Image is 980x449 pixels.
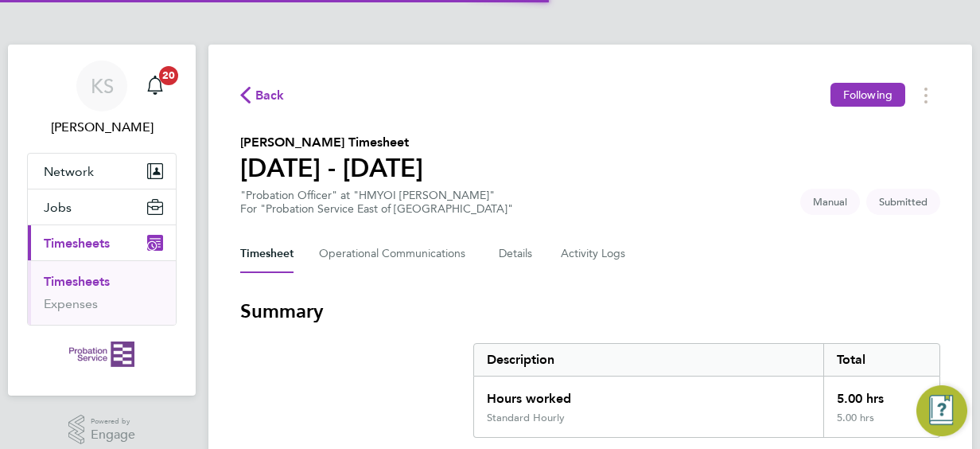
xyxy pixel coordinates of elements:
img: probationservice-logo-retina.png [69,342,134,367]
span: This timesheet was manually created. [800,189,860,215]
button: Back [240,85,285,105]
button: Timesheets Menu [912,83,940,107]
nav: Main navigation [8,45,196,396]
a: Timesheets [44,274,110,289]
span: Following [843,88,892,102]
div: Total [823,344,939,376]
button: Operational Communications [319,235,473,273]
h3: Summary [240,299,940,324]
div: Timesheets [28,260,176,325]
button: Engage Resource Center [916,385,967,436]
div: 5.00 hrs [823,377,939,412]
span: 20 [159,66,178,85]
span: Kerry Smith [27,118,177,137]
span: KS [91,76,114,96]
span: Network [44,164,94,179]
div: Hours worked [474,377,823,412]
div: Summary [473,343,940,438]
a: Powered byEngage [68,415,136,445]
span: Back [255,86,285,105]
button: Details [499,235,535,273]
div: "Probation Officer" at "HMYOI [PERSON_NAME]" [240,189,513,216]
button: Timesheets [28,225,176,260]
button: Jobs [28,189,176,224]
div: 5.00 hrs [823,412,939,437]
div: Standard Hourly [487,412,565,424]
div: Description [474,344,823,376]
button: Network [28,154,176,189]
span: Engage [91,428,135,442]
span: This timesheet is Submitted. [866,189,940,215]
a: 20 [139,61,171,111]
a: Expenses [44,296,98,311]
a: Go to home page [27,342,177,367]
button: Activity Logs [561,235,628,273]
span: Timesheets [44,236,110,251]
button: Following [830,83,905,107]
span: Powered by [91,415,135,428]
h2: [PERSON_NAME] Timesheet [240,133,423,152]
button: Timesheet [240,235,294,273]
h1: [DATE] - [DATE] [240,152,423,184]
a: KS[PERSON_NAME] [27,61,177,137]
div: For "Probation Service East of [GEOGRAPHIC_DATA]" [240,202,513,216]
span: Jobs [44,200,72,215]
